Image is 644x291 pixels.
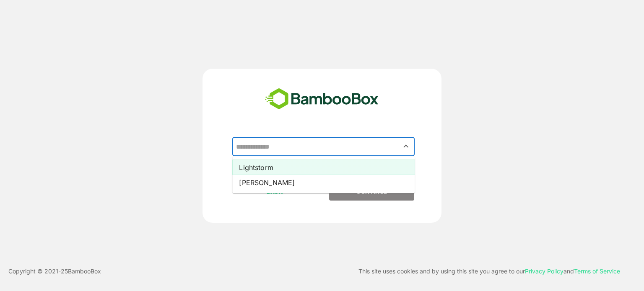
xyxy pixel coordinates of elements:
[232,175,415,190] li: [PERSON_NAME]
[358,266,620,276] p: This site uses cookies and by using this site you agree to our and
[574,268,620,275] a: Terms of Service
[8,266,101,276] p: Copyright © 2021- 25 BambooBox
[260,85,383,113] img: bamboobox
[525,268,563,275] a: Privacy Policy
[400,141,412,152] button: Close
[232,160,415,175] li: Lightstorm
